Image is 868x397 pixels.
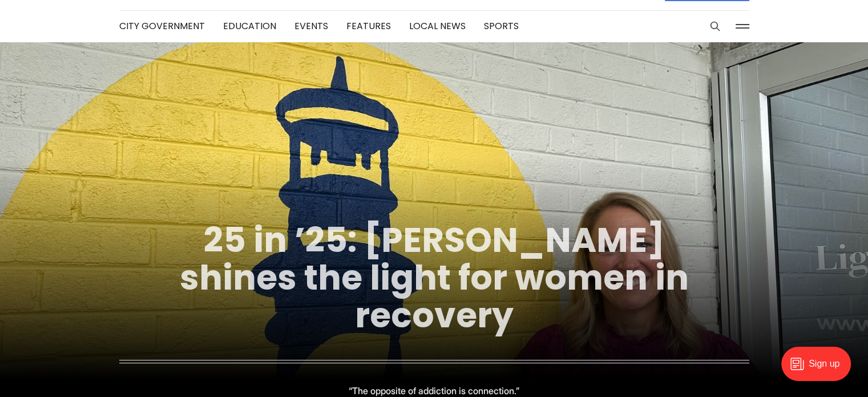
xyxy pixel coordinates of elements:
[294,19,328,33] a: Events
[223,19,276,33] a: Education
[119,19,205,33] a: City Government
[484,19,519,33] a: Sports
[772,341,868,397] iframe: portal-trigger
[180,216,689,339] a: 25 in ’25: [PERSON_NAME] shines the light for women in recovery
[706,18,724,35] button: Search this site
[409,19,466,33] a: Local News
[346,19,391,33] a: Features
